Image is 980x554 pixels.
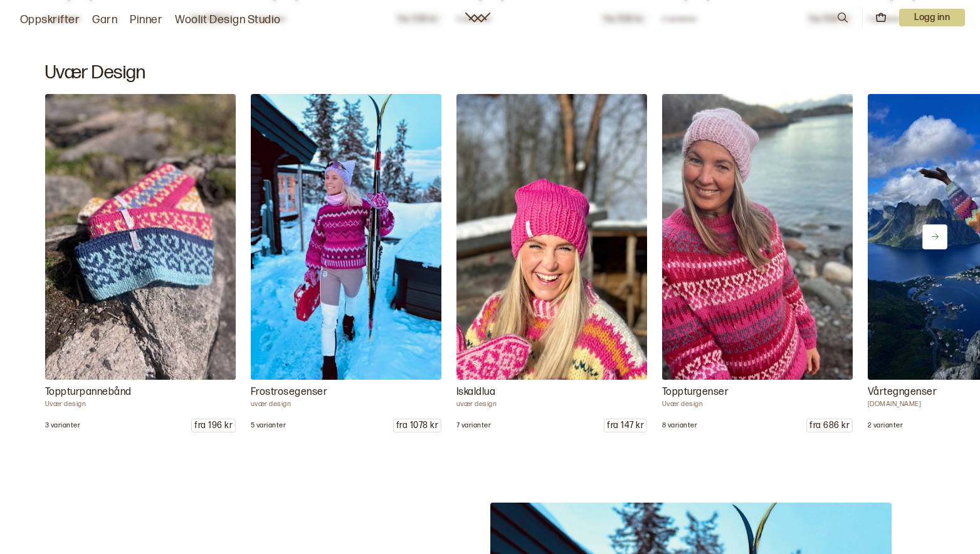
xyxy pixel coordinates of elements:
img: Uvær design Topptpannebånd Bruk opp restegarnet! Toppturpannebåndet er et enkelt og behagelig pan... [45,94,236,380]
p: fra 686 kr [807,419,852,432]
p: fra 196 kr [192,419,235,432]
p: 7 varianter [456,421,491,430]
p: uvær design [456,400,647,409]
p: Uvær design [662,400,853,409]
img: Uvær design Toppturgenser Toppturgenseren er en fargerik og fin genser som passer perfekt til din... [662,94,853,380]
a: Pinner [130,11,162,29]
p: 2 varianter [868,421,903,430]
p: Toppturgenser [662,385,853,400]
p: fra 147 kr [604,419,646,432]
a: Uvær design Topptpannebånd Bruk opp restegarnet! Toppturpannebåndet er et enkelt og behagelig pan... [45,94,236,432]
p: 5 varianter [251,421,286,430]
a: Woolit Design Studio [175,11,281,29]
a: Garn [92,11,117,29]
p: Frostrosegenser [251,385,441,400]
a: uvær design Iskaldlua Iskaldlua er en enkel og raskstrikket lue som passer perfekt for deg som er... [456,94,647,432]
a: uvær design Frosegenser OBS! Alle genserne på bildene er strikket i Drops Snow, annen garninfo er... [251,94,441,432]
h2: Uvær Design [45,61,935,84]
p: 8 varianter [662,421,697,430]
a: Woolit [465,13,490,23]
a: Oppskrifter [20,11,80,29]
p: 3 varianter [45,421,80,430]
img: uvær design Frosegenser OBS! Alle genserne på bildene er strikket i Drops Snow, annen garninfo er... [251,94,441,380]
p: Iskaldlua [456,385,647,400]
p: Logg inn [899,9,965,26]
p: Toppturpannebånd [45,385,236,400]
p: Uvær design [45,400,236,409]
p: uvær design [251,400,441,409]
a: Uvær design Toppturgenser Toppturgenseren er en fargerik og fin genser som passer perfekt til din... [662,94,853,432]
img: uvær design Iskaldlua Iskaldlua er en enkel og raskstrikket lue som passer perfekt for deg som er... [456,94,647,380]
p: fra 1078 kr [394,419,441,432]
button: User dropdown [899,9,965,26]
